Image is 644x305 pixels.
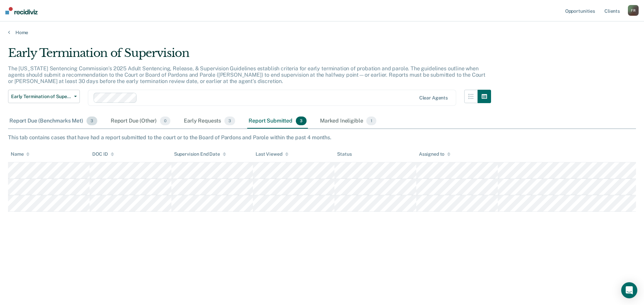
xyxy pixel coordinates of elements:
button: Early Termination of Supervision [8,90,80,103]
span: 3 [224,117,235,125]
div: Assigned to [419,151,450,157]
span: 1 [366,117,376,125]
div: Report Due (Other)0 [109,114,172,129]
div: Last Viewed [256,151,288,157]
span: Early Termination of Supervision [11,94,71,99]
p: The [US_STATE] Sentencing Commission’s 2025 Adult Sentencing, Release, & Supervision Guidelines e... [8,65,485,84]
div: Early Requests3 [182,114,236,129]
span: 0 [160,117,170,125]
div: Status [337,151,352,157]
div: Open Intercom Messenger [621,282,637,298]
div: Supervision End Date [174,151,226,157]
div: Early Termination of Supervision [8,46,491,65]
a: Home [8,29,636,35]
div: Report Submitted3 [247,114,308,129]
span: 3 [296,117,307,125]
div: Report Due (Benchmarks Met)3 [8,114,99,129]
img: Recidiviz [5,7,38,14]
div: This tab contains cases that have had a report submitted to the court or to the Board of Pardons ... [8,134,636,141]
div: Marked Ineligible1 [319,114,378,129]
div: F R [628,5,639,16]
button: FR [628,5,639,16]
span: 3 [87,117,97,125]
div: DOC ID [92,151,114,157]
div: Name [11,151,30,157]
div: Clear agents [419,95,448,101]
